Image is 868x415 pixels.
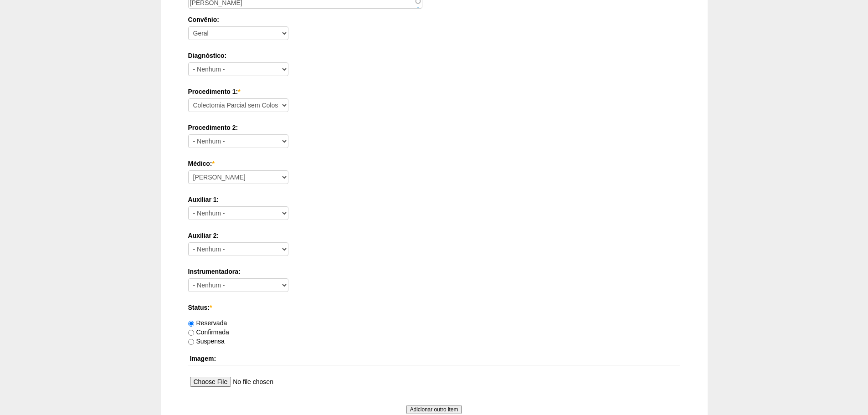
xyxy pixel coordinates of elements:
[188,321,194,327] input: Reservada
[188,195,680,204] label: Auxiliar 1:
[188,330,194,336] input: Confirmada
[188,123,680,132] label: Procedimento 2:
[188,87,680,96] label: Procedimento 1:
[188,338,225,345] label: Suspensa
[188,339,194,345] input: Suspensa
[238,88,240,95] span: Este campo é obrigatório.
[188,267,680,276] label: Instrumentadora:
[188,303,680,312] label: Status:
[188,319,227,327] label: Reservada
[188,328,229,336] label: Confirmada
[188,231,680,240] label: Auxiliar 2:
[406,405,462,414] input: Adicionar outro item
[212,160,214,167] span: Este campo é obrigatório.
[210,304,212,311] span: Este campo é obrigatório.
[188,352,680,365] th: Imagem:
[188,15,680,24] label: Convênio:
[188,159,680,168] label: Médico:
[188,51,680,60] label: Diagnóstico:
